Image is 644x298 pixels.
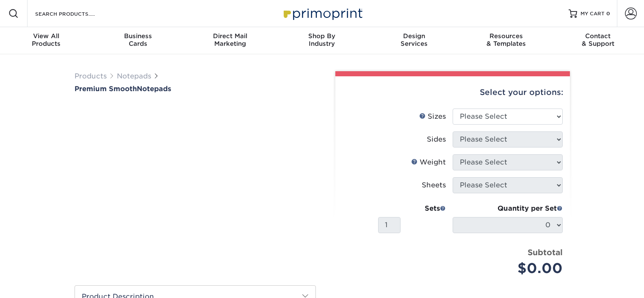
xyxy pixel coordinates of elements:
div: Cards [92,32,184,47]
h1: Notepads [75,85,316,93]
div: & Templates [460,32,552,47]
div: Sizes [419,111,446,122]
a: BusinessCards [92,27,184,54]
div: Weight [411,157,446,167]
a: DesignServices [368,27,460,54]
div: Sheets [422,180,446,190]
img: Primoprint [280,4,365,22]
div: Select your options: [342,76,563,109]
span: Shop By [276,32,368,40]
div: $0.00 [459,258,563,279]
a: Notepads [117,72,151,80]
div: & Support [552,32,644,47]
div: Quantity per Set [453,203,563,214]
a: Products [75,72,107,80]
span: Design [368,32,460,40]
span: Resources [460,32,552,40]
div: Marketing [184,32,276,47]
div: Sides [427,134,446,145]
span: Contact [552,32,644,40]
div: Sets [378,203,446,214]
div: Services [368,32,460,47]
a: Resources& Templates [460,27,552,54]
a: Shop ByIndustry [276,27,368,54]
span: MY CART [580,10,605,17]
input: SEARCH PRODUCTS..... [34,8,117,19]
a: Premium SmoothNotepads [75,85,316,93]
img: Notepads 02 [199,255,220,276]
span: Premium Smooth [75,85,137,93]
span: 0 [606,11,610,17]
a: Contact& Support [552,27,644,54]
div: Industry [276,32,368,47]
img: Notepads 01 [170,255,191,276]
span: Business [92,32,184,40]
strong: Subtotal [528,248,563,257]
a: Direct MailMarketing [184,27,276,54]
span: Direct Mail [184,32,276,40]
